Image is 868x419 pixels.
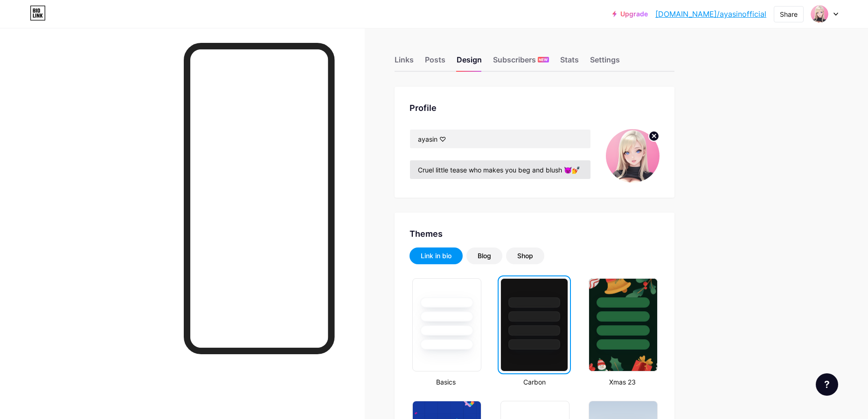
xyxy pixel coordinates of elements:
div: Links [395,54,414,71]
input: Bio [410,160,590,179]
div: Link in bio [421,251,451,261]
div: Posts [425,54,445,71]
img: ayasinofficial [811,5,828,23]
div: Subscribers [493,54,549,71]
div: Basics [410,377,483,387]
div: Stats [560,54,579,71]
input: Name [410,130,590,148]
a: [DOMAIN_NAME]/ayasinofficial [655,8,766,20]
div: Design [457,54,482,71]
div: Themes [410,227,660,240]
div: Profile [410,102,660,114]
div: Carbon [498,377,571,387]
div: Xmas 23 [586,377,659,387]
div: Shop [517,251,533,261]
span: NEW [539,57,548,62]
div: Share [780,9,798,19]
div: Settings [590,54,620,71]
img: ayasinofficial [606,129,660,183]
div: Blog [478,251,491,261]
a: Upgrade [612,10,648,18]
